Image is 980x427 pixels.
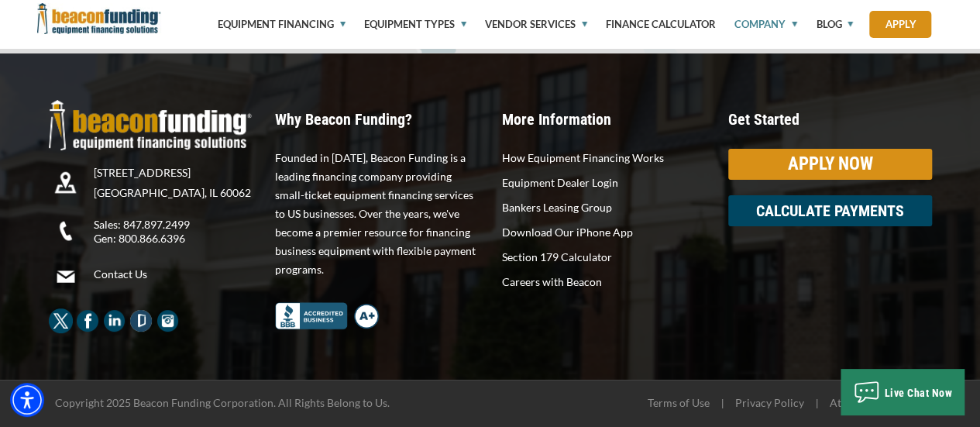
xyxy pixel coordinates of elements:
[502,273,706,291] a: Careers with Beacon
[275,112,479,127] p: Why Beacon Funding?
[37,3,161,34] img: Beacon Funding Corporation
[94,267,263,281] a: Contact Us
[712,397,733,409] span: |
[10,383,44,417] div: Accessibility Menu
[49,214,82,247] img: Beacon Funding Phone
[869,11,931,38] a: Apply
[830,396,889,409] a: Attributions
[648,396,710,409] a: Terms of Use
[102,308,127,333] img: Beacon Funding LinkedIn
[94,166,263,180] p: [STREET_ADDRESS]
[502,198,706,217] a: Bankers Leasing Group
[728,112,932,127] p: Get Started
[502,223,706,242] a: Download Our iPhone App
[49,166,82,199] img: Beacon Funding location
[156,308,181,333] img: Beacon Funding Instagram
[55,396,390,409] span: Copyright 2025 Beacon Funding Corporation. All Rights Belong to Us.
[502,112,706,127] p: More Information
[156,314,181,326] a: Beacon Funding Instagram - open in a new tab
[49,260,82,293] img: Beacon Funding Email
[102,314,127,326] a: Beacon Funding LinkedIn - open in a new tab
[129,314,153,326] a: Beacon Funding Glassdoor - open in a new tab
[49,100,253,150] img: Beacon Funding Logo
[728,149,932,180] a: APPLY NOW
[806,397,827,409] span: |
[502,174,706,192] a: Equipment Dealer Login
[49,308,74,333] img: Beacon Funding twitter
[841,369,965,415] button: Live Chat Now
[75,308,100,333] img: Beacon Funding Facebook
[129,308,153,333] img: Beacon Funding Glassdoor
[275,302,379,329] img: Better Business Bureau Complaint Free A+ Rating Beacon Funding
[502,149,706,167] a: How Equipment Financing Works
[502,248,706,267] a: Section 179 Calculator
[94,186,263,200] p: [GEOGRAPHIC_DATA], IL 60062
[275,149,479,279] p: Founded in [DATE], Beacon Funding is a leading financing company providing small-ticket equipment...
[275,300,379,312] a: Better Business Bureau Complaint Free A+ Rating Beacon Funding - open in a new tab
[884,387,952,399] span: Live Chat Now
[735,396,804,409] a: Privacy Policy
[94,218,263,246] p: Sales: 847.897.2499 Gen: 800.866.6396
[37,12,161,24] a: Beacon Funding Corporation
[49,314,74,326] a: Beacon Funding twitter - open in a new tab
[728,195,932,226] a: CALCULATE PAYMENTS
[75,314,100,326] a: Beacon Funding Facebook - open in a new tab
